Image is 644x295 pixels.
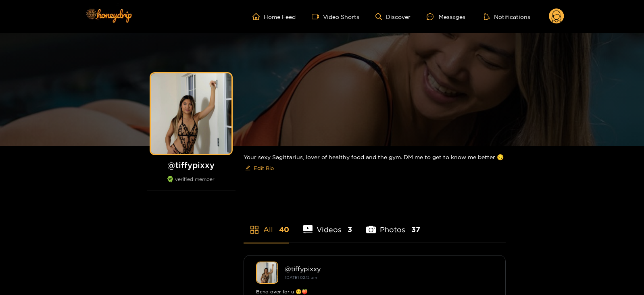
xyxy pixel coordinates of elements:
[147,160,236,170] h1: @ tiffypixxy
[411,224,420,235] span: 37
[250,225,259,235] span: appstore
[427,12,465,21] div: Messages
[279,224,289,235] span: 40
[285,275,317,280] small: [DATE] 02:12 am
[256,262,278,284] img: tiffypixxy
[312,13,359,20] a: Video Shorts
[312,13,323,20] span: video-camera
[481,12,533,21] button: Notifications
[245,165,250,171] span: edit
[244,146,506,181] div: Your sexy Sagittarius, lover of healthy food and the gym. DM me to get to know me better 😏
[285,265,493,272] div: @ tiffypixxy
[366,206,420,243] li: Photos
[244,206,289,243] li: All
[252,13,264,20] span: home
[147,176,236,191] div: verified member
[254,164,274,172] span: Edit Bio
[303,206,352,243] li: Videos
[375,13,411,20] a: Discover
[348,224,352,235] span: 3
[244,162,275,175] button: editEdit Bio
[252,13,296,20] a: Home Feed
